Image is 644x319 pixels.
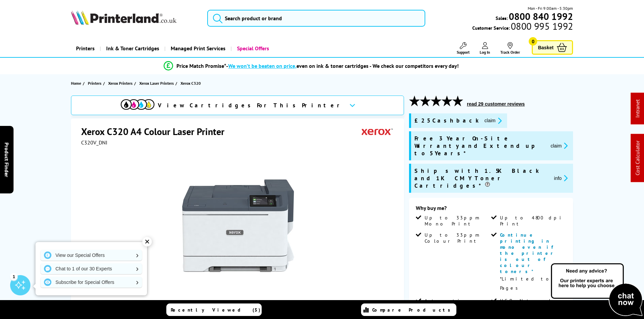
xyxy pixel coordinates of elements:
[71,10,176,25] img: Printerland Logo
[142,237,152,246] div: ✕
[509,10,573,23] b: 0800 840 1992
[480,42,490,55] a: Log In
[139,80,174,87] span: Xerox Laser Printers
[500,232,557,274] span: Continue printing in mono even if the printer is out of colour toners*
[172,159,305,292] img: Xerox C320
[108,80,134,87] a: Xerox Printers
[529,37,537,46] span: 0
[500,42,520,55] a: Track Order
[425,232,490,244] span: Up to 33ppm Colour Print
[166,303,262,316] a: Recently Viewed (5)
[164,40,231,57] a: Managed Print Services
[361,303,456,316] a: Compare Products
[158,102,344,109] span: View Cartridges For This Printer
[538,43,553,52] span: Basket
[457,50,470,55] span: Support
[88,80,101,87] span: Printers
[465,101,527,107] button: read 29 customer reviews
[71,80,81,87] span: Home
[549,142,570,150] button: promo-description
[634,100,641,118] a: Intranet
[496,15,508,21] span: Sales:
[41,277,142,288] a: Subscribe for Special Offers
[532,40,573,55] a: Basket 0
[414,167,549,189] span: Ships with 1.5K Black and 1K CMY Toner Cartridges*
[508,13,573,20] a: 0800 840 1992
[510,23,573,29] span: 0800 995 1992
[41,250,142,261] a: View our Special Offers
[108,80,133,87] span: Xerox Printers
[480,50,490,55] span: Log In
[362,125,393,138] img: Xerox
[106,40,159,57] span: Ink & Toner Cartridges
[416,205,566,215] div: Why buy me?
[634,141,641,176] a: Cost Calculator
[500,298,565,316] span: USB, Network, Wireless & Wi-Fi Direct
[139,80,175,87] a: Xerox Laser Printers
[171,307,261,313] span: Recently Viewed (5)
[372,307,454,313] span: Compare Products
[457,42,470,55] a: Support
[231,40,274,57] a: Special Offers
[55,60,568,72] li: modal_Promise
[500,215,565,227] span: Up to 4800 dpi Print
[228,62,296,69] span: We won’t be beaten on price,
[425,298,490,316] span: Automatic Double Sided Printing
[71,10,199,26] a: Printerland Logo
[549,262,644,318] img: Open Live Chat window
[176,62,226,69] span: Price Match Promise*
[414,117,479,125] span: £25 Cashback
[472,23,573,31] span: Customer Service:
[41,263,142,274] a: Chat to 1 of our 30 Experts
[414,135,545,157] span: Free 3 Year On-Site Warranty and Extend up to 5 Years*
[3,142,10,177] span: Product Finder
[71,40,100,57] a: Printers
[226,62,459,69] div: - even on ink & toner cartridges - We check our competitors every day!
[552,174,570,182] button: promo-description
[425,215,490,227] span: Up to 33ppm Mono Print
[81,125,231,138] h1: Xerox C320 A4 Colour Laser Printer
[121,99,154,110] img: cmyk-icon.svg
[10,273,18,280] div: 1
[100,40,164,57] a: Ink & Toner Cartridges
[528,5,573,11] span: Mon - Fri 9:00am - 5:30pm
[71,80,83,87] a: Home
[207,10,425,27] input: Search product or brand
[81,139,108,146] span: C320V_DNI
[181,81,201,86] span: Xerox C320
[500,274,565,293] p: *Limited to 1K Pages
[88,80,103,87] a: Printers
[482,117,504,125] button: promo-description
